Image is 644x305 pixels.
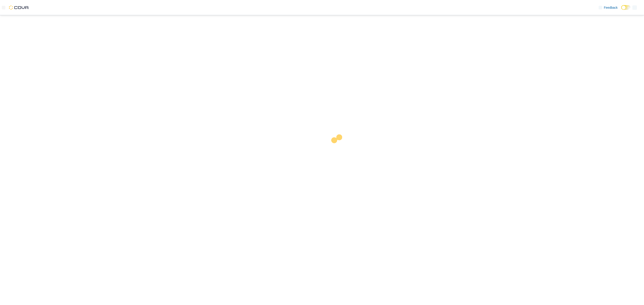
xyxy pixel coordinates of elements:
img: cova-loader [322,131,356,165]
input: Dark Mode [621,5,631,10]
img: Cova [9,5,29,10]
a: Feedback [597,3,619,12]
span: Feedback [604,5,618,10]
